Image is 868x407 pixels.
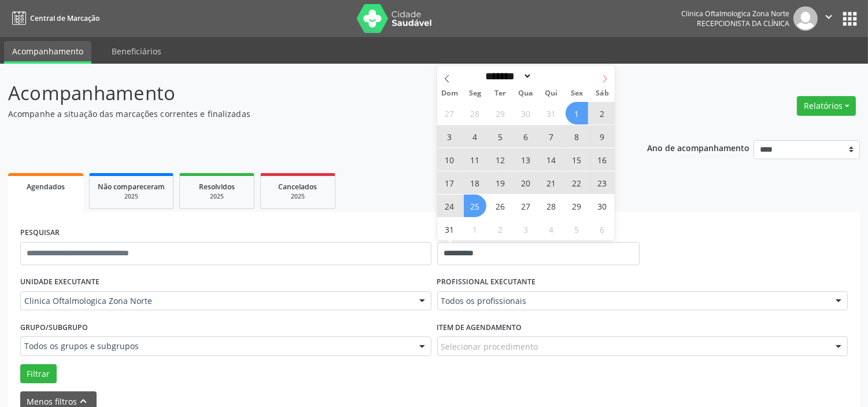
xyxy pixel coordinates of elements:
span: Selecionar procedimento [441,340,538,353]
span: Recepcionista da clínica [697,19,789,28]
span: Qua [514,90,539,97]
button: Filtrar [20,364,57,384]
span: Qui [538,90,564,97]
div: 2025 [188,192,246,201]
span: Agosto 29, 2025 [566,195,588,217]
span: Agosto 24, 2025 [438,195,461,217]
label: PROFISSIONAL EXECUTANTE [437,273,536,291]
span: Agosto 20, 2025 [515,171,537,194]
span: Agosto 7, 2025 [540,125,563,148]
span: Agosto 1, 2025 [566,102,588,124]
span: Agosto 6, 2025 [515,125,537,148]
label: UNIDADE EXECUTANTE [20,273,99,291]
span: Julho 29, 2025 [489,102,512,124]
input: Year [532,70,570,82]
span: Dom [437,90,463,97]
button:  [818,6,840,31]
label: Grupo/Subgrupo [20,318,88,336]
span: Seg [463,90,488,97]
i:  [822,10,835,23]
span: Julho 30, 2025 [515,102,537,124]
span: Agosto 26, 2025 [489,195,512,217]
a: Acompanhamento [4,41,91,64]
span: Agosto 12, 2025 [489,148,512,171]
span: Agosto 17, 2025 [438,171,461,194]
span: Agosto 10, 2025 [438,148,461,171]
span: Central de Marcação [30,13,99,23]
span: Agosto 11, 2025 [464,148,486,171]
img: img [793,6,818,31]
span: Agosto 14, 2025 [540,148,563,171]
span: Agosto 2, 2025 [591,102,614,124]
a: Central de Marcação [8,9,99,28]
span: Agosto 18, 2025 [464,171,486,194]
label: PESQUISAR [20,224,60,242]
span: Julho 28, 2025 [464,102,486,124]
span: Agosto 16, 2025 [591,148,614,171]
span: Agosto 5, 2025 [489,125,512,148]
span: Setembro 5, 2025 [566,218,588,240]
div: 2025 [269,192,327,201]
span: Agosto 8, 2025 [566,125,588,148]
span: Agosto 22, 2025 [566,171,588,194]
span: Agosto 4, 2025 [464,125,486,148]
span: Julho 27, 2025 [438,102,461,124]
p: Acompanhe a situação das marcações correntes e finalizadas [8,108,604,120]
span: Cancelados [279,182,317,192]
a: Beneficiários [104,41,169,61]
span: Agosto 27, 2025 [515,195,537,217]
span: Agosto 23, 2025 [591,171,614,194]
p: Ano de acompanhamento [647,140,749,155]
span: Ter [488,90,514,97]
span: Sex [564,90,589,97]
span: Todos os profissionais [441,295,825,307]
button: apps [840,9,860,29]
span: Agosto 28, 2025 [540,195,563,217]
span: Agosto 21, 2025 [540,171,563,194]
span: Clinica Oftalmologica Zona Norte [24,295,408,307]
span: Todos os grupos e subgrupos [24,340,408,352]
span: Agosto 25, 2025 [464,195,486,217]
span: Setembro 2, 2025 [489,218,512,240]
span: Não compareceram [98,182,165,192]
span: Agosto 19, 2025 [489,171,512,194]
span: Resolvidos [199,182,235,192]
span: Agosto 9, 2025 [591,125,614,148]
span: Setembro 3, 2025 [515,218,537,240]
span: Sáb [589,90,615,97]
p: Acompanhamento [8,79,604,108]
label: Item de agendamento [437,318,522,336]
div: 2025 [98,192,165,201]
span: Agosto 3, 2025 [438,125,461,148]
span: Setembro 6, 2025 [591,218,614,240]
select: Month [482,70,533,82]
div: Clinica Oftalmologica Zona Norte [681,9,789,19]
span: Agendados [27,182,65,192]
button: Relatórios [797,96,856,116]
span: Agosto 15, 2025 [566,148,588,171]
span: Agosto 13, 2025 [515,148,537,171]
span: Setembro 1, 2025 [464,218,486,240]
span: Setembro 4, 2025 [540,218,563,240]
span: Julho 31, 2025 [540,102,563,124]
span: Agosto 31, 2025 [438,218,461,240]
span: Agosto 30, 2025 [591,195,614,217]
